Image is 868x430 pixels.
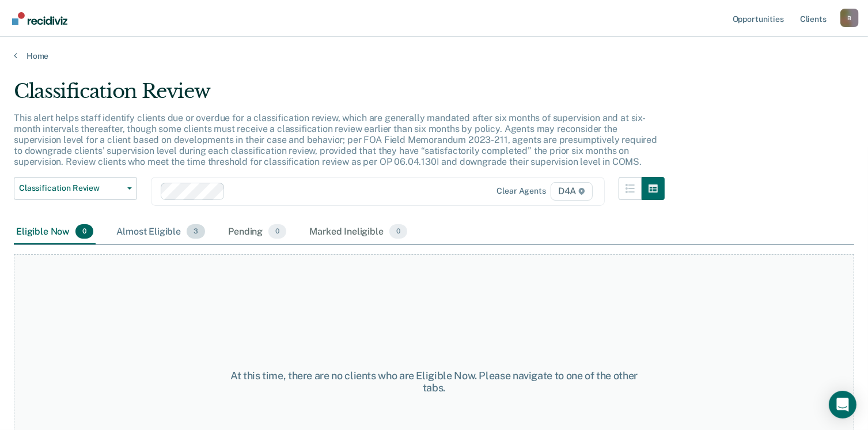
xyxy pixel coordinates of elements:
div: Open Intercom Messenger [829,391,856,418]
button: Classification Review [14,177,137,200]
div: At this time, there are no clients who are Eligible Now. Please navigate to one of the other tabs. [224,369,644,394]
img: Recidiviz [12,12,67,25]
span: D4A [551,182,593,201]
span: 0 [75,224,93,239]
div: Clear agents [497,186,546,196]
span: 0 [389,224,407,239]
div: Almost Eligible3 [114,220,207,245]
button: Profile dropdown button [840,9,859,27]
span: 0 [268,224,286,239]
div: B [840,9,859,27]
div: Classification Review [14,80,665,112]
span: Classification Review [19,183,123,193]
a: Home [14,51,854,61]
span: 3 [187,224,205,239]
div: Marked Ineligible0 [307,220,410,245]
p: This alert helps staff identify clients due or overdue for a classification review, which are gen... [14,112,657,168]
div: Eligible Now0 [14,220,96,245]
div: Pending0 [226,220,289,245]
